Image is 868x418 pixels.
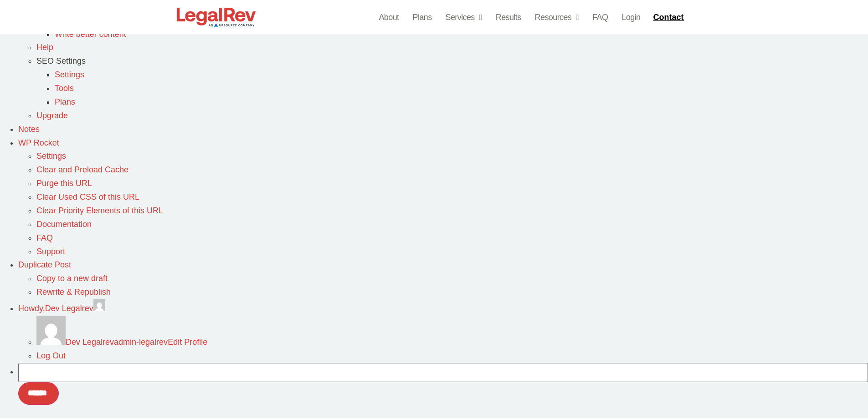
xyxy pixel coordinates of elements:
[36,220,92,229] a: Documentation
[592,11,608,24] a: FAQ
[621,11,640,24] a: Login
[496,11,521,24] a: Results
[379,11,399,24] a: About
[18,304,105,313] a: Howdy,
[114,337,168,347] span: admin-legalrev
[36,247,65,256] a: Support
[55,30,126,39] a: Write better content
[653,13,683,21] span: Contact
[535,11,579,24] a: Resources
[36,351,66,360] a: Log Out
[413,11,432,24] a: Plans
[36,165,128,174] a: Clear and Preload Cache
[446,11,482,24] a: Services
[649,10,689,25] a: Contact
[18,125,40,134] a: Notes
[36,43,53,52] a: Help
[36,111,68,120] a: Upgrade
[55,97,75,106] a: Plans
[36,206,163,215] a: Clear Priority Elements of this URL
[66,337,114,347] span: Dev Legalrev
[36,179,92,188] a: Purge this URL
[55,70,84,79] a: Settings
[36,55,868,68] div: SEO Settings
[55,84,74,93] a: Tools
[36,192,139,201] a: Clear Used CSS of this URL
[168,337,207,347] span: Edit Profile
[36,287,111,297] a: Rewrite & Republish
[18,138,59,147] a: WP Rocket
[18,316,868,363] ul: Howdy, Dev Legalrev
[36,151,66,161] a: Settings
[36,274,108,283] a: Copy to a new draft
[45,304,93,313] span: Dev Legalrev
[36,233,53,242] a: FAQ
[18,260,71,269] span: Duplicate Post
[379,11,640,24] nav: Menu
